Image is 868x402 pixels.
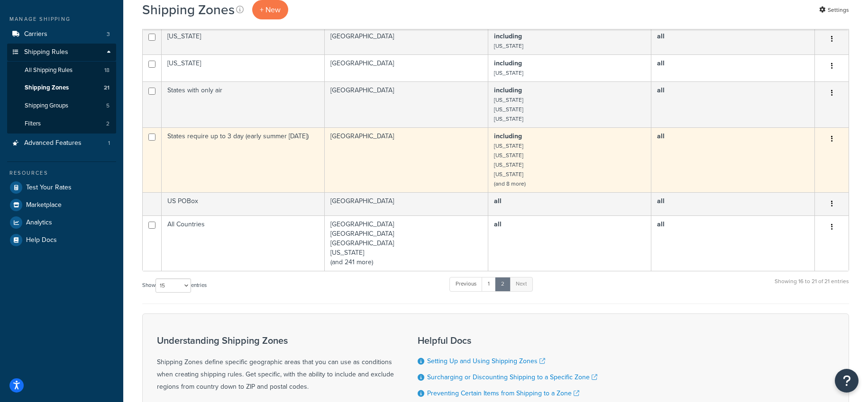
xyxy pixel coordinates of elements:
h1: Shipping Zones [142,0,235,19]
li: Advanced Features [7,134,116,152]
small: [US_STATE] [494,69,523,77]
select: Showentries [155,278,191,293]
div: Shipping Zones define specific geographic areas that you can use as conditions when creating ship... [157,335,394,393]
small: [US_STATE] [494,142,523,150]
small: [US_STATE] [494,96,523,104]
td: [GEOGRAPHIC_DATA] [325,27,488,54]
a: Shipping Groups 5 [7,97,116,115]
span: Help Docs [26,236,57,244]
small: [US_STATE] [494,151,523,160]
small: [US_STATE] [494,42,523,50]
small: [US_STATE] [494,170,523,179]
small: [US_STATE] [494,115,523,123]
li: Carriers [7,26,116,43]
span: Analytics [26,219,52,227]
small: (and 8 more) [494,179,526,188]
span: 3 [107,30,110,38]
span: Advanced Features [24,139,82,147]
b: all [657,85,665,95]
span: Test Your Rates [26,184,72,192]
span: Shipping Rules [24,48,68,56]
td: [US_STATE] [162,54,325,81]
a: Test Your Rates [7,179,116,196]
a: 2 [495,277,511,291]
small: [US_STATE] [494,161,523,169]
div: Resources [7,169,116,177]
b: including [494,31,522,41]
a: Previous [449,277,483,291]
label: Show entries [142,278,207,293]
span: 5 [106,102,110,110]
span: 2 [106,120,110,128]
b: including [494,85,522,95]
span: + New [260,4,281,15]
b: all [657,219,665,229]
b: all [657,58,665,68]
a: Shipping Rules [7,44,116,61]
td: [GEOGRAPHIC_DATA] [325,54,488,81]
span: All Shipping Rules [25,66,73,74]
b: including [494,131,522,141]
a: Shipping Zones 21 [7,79,116,97]
a: All Shipping Rules 18 [7,62,116,79]
a: Settings [819,3,849,17]
td: US POBox [162,192,325,215]
b: all [657,31,665,41]
b: all [494,219,502,229]
span: Filters [25,120,41,128]
li: Filters [7,115,116,133]
span: Carriers [24,30,47,38]
td: [GEOGRAPHIC_DATA] [325,127,488,192]
span: 21 [104,84,110,92]
a: Preventing Certain Items from Shipping to a Zone [427,388,579,398]
a: Carriers 3 [7,26,116,43]
button: Open Resource Center [835,369,859,393]
td: [GEOGRAPHIC_DATA] [325,192,488,215]
td: [US_STATE] [162,27,325,54]
span: 18 [104,66,110,74]
td: [GEOGRAPHIC_DATA] [GEOGRAPHIC_DATA] [GEOGRAPHIC_DATA] [US_STATE] (and 241 more) [325,215,488,271]
a: Marketplace [7,197,116,214]
td: All Countries [162,215,325,271]
span: Shipping Zones [25,84,69,92]
b: all [494,196,502,206]
a: Next [510,277,533,291]
a: Surcharging or Discounting Shipping to a Specific Zone [427,372,597,382]
li: Shipping Groups [7,97,116,115]
a: Setting Up and Using Shipping Zones [427,356,545,366]
small: [US_STATE] [494,105,523,114]
span: Shipping Groups [25,102,68,110]
h3: Understanding Shipping Zones [157,335,394,346]
li: All Shipping Rules [7,62,116,79]
li: Shipping Rules [7,44,116,134]
b: all [657,131,665,141]
span: Marketplace [26,201,62,209]
a: Help Docs [7,232,116,249]
span: 1 [108,139,110,147]
a: Advanced Features 1 [7,134,116,152]
h3: Helpful Docs [418,335,597,346]
a: Filters 2 [7,115,116,133]
div: Showing 16 to 21 of 21 entries [775,276,849,296]
td: [GEOGRAPHIC_DATA] [325,81,488,127]
b: all [657,196,665,206]
td: States require up to 3 day (early summer [DATE]) [162,127,325,192]
a: 1 [482,277,496,291]
li: Shipping Zones [7,79,116,97]
b: including [494,58,522,68]
div: Manage Shipping [7,15,116,23]
td: States with only air [162,81,325,127]
a: Analytics [7,214,116,231]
